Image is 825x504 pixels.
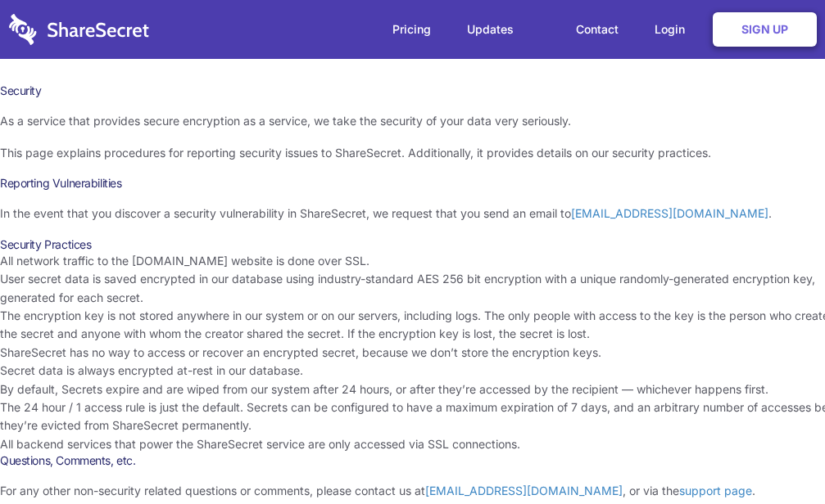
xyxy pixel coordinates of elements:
a: [EMAIL_ADDRESS][DOMAIN_NAME] [571,206,768,220]
a: [EMAIL_ADDRESS][DOMAIN_NAME] [425,484,623,497]
a: Sign Up [713,12,817,47]
img: logo-wordmark-white-trans-d4663122ce5f474addd5e946df7df03e33cb6a1c49d2221995e7729f52c070b2.svg [9,14,149,45]
a: Contact [560,4,635,55]
a: Pricing [376,4,447,55]
a: Login [638,4,709,55]
a: support page [679,484,752,497]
